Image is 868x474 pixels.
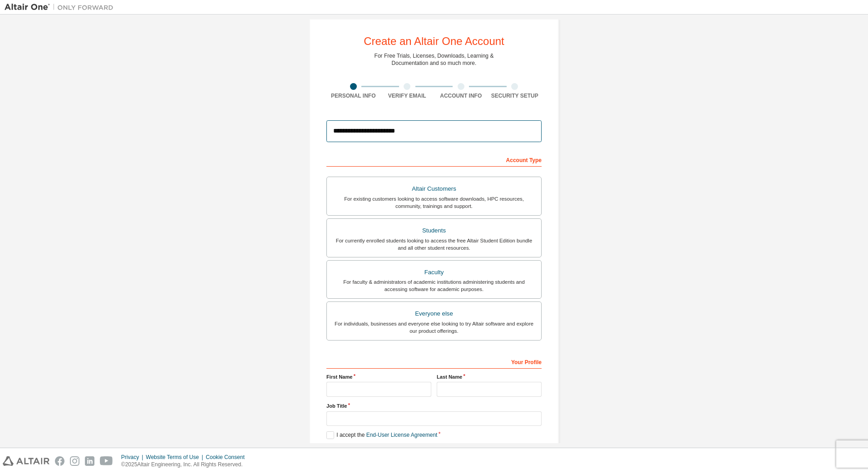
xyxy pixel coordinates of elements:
[332,266,536,279] div: Faculty
[85,456,94,466] img: linkedin.svg
[326,402,542,410] label: Job Title
[434,92,488,99] div: Account Info
[55,456,64,466] img: facebook.svg
[332,195,536,210] div: For existing customers looking to access software downloads, HPC resources, community, trainings ...
[206,454,250,461] div: Cookie Consent
[332,224,536,237] div: Students
[380,92,434,99] div: Verify Email
[437,373,542,380] label: Last Name
[326,92,380,99] div: Personal Info
[5,3,118,12] img: Altair One
[332,183,536,195] div: Altair Customers
[121,461,250,469] p: © 2025 Altair Engineering, Inc. All Rights Reserved.
[326,152,542,167] div: Account Type
[70,456,79,466] img: instagram.svg
[100,456,113,466] img: youtube.svg
[488,92,542,99] div: Security Setup
[332,320,536,335] div: For individuals, businesses and everyone else looking to try Altair software and explore our prod...
[332,307,536,320] div: Everyone else
[332,237,536,252] div: For currently enrolled students looking to access the free Altair Student Edition bundle and all ...
[326,373,431,380] label: First Name
[326,431,437,439] label: I accept the
[375,52,494,67] div: For Free Trials, Licenses, Downloads, Learning & Documentation and so much more.
[121,454,146,461] div: Privacy
[146,454,206,461] div: Website Terms of Use
[364,36,504,47] div: Create an Altair One Account
[3,456,49,466] img: altair_logo.svg
[326,354,542,369] div: Your Profile
[332,278,536,293] div: For faculty & administrators of academic institutions administering students and accessing softwa...
[366,432,438,438] a: End-User License Agreement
